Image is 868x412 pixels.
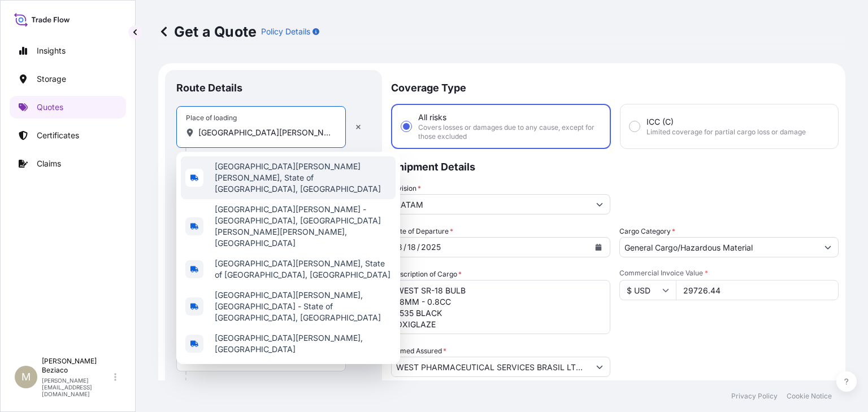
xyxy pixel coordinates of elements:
[158,23,257,41] p: Get a Quote
[391,269,462,280] label: Description of Cargo
[215,258,391,280] span: [GEOGRAPHIC_DATA][PERSON_NAME], State of [GEOGRAPHIC_DATA], [GEOGRAPHIC_DATA]
[646,116,674,128] span: ICC (C)
[418,112,446,123] span: All risks
[589,194,610,214] button: Show suggestions
[37,102,63,113] p: Quotes
[646,128,806,137] span: Limited coverage for partial cargo loss or damage
[176,152,400,364] div: Show suggestions
[620,237,818,257] input: Select a commodity type
[42,377,112,397] p: [PERSON_NAME][EMAIL_ADDRESS][DOMAIN_NAME]
[420,240,442,254] div: year,
[37,45,66,56] p: Insights
[261,26,310,37] p: Policy Details
[392,357,589,377] input: Full name
[176,81,242,95] p: Route Details
[37,158,61,169] p: Claims
[215,204,391,249] span: [GEOGRAPHIC_DATA][PERSON_NAME] - [GEOGRAPHIC_DATA], [GEOGRAPHIC_DATA][PERSON_NAME][PERSON_NAME], ...
[619,226,675,237] label: Cargo Category
[392,194,589,214] input: Type to search division
[215,332,391,355] span: [GEOGRAPHIC_DATA][PERSON_NAME], [GEOGRAPHIC_DATA]
[818,237,838,257] button: Show suggestions
[619,269,839,278] span: Commercial Invoice Value
[391,226,453,237] span: Date of Departure
[215,161,391,195] span: [GEOGRAPHIC_DATA][PERSON_NAME][PERSON_NAME], State of [GEOGRAPHIC_DATA], [GEOGRAPHIC_DATA]
[186,113,237,122] div: Place of loading
[42,357,112,375] p: [PERSON_NAME] Beziaco
[37,130,79,141] p: Certificates
[391,70,839,104] p: Coverage Type
[406,240,417,254] div: day,
[391,183,421,194] label: Division
[417,240,420,254] div: /
[21,371,31,383] span: M
[198,127,332,138] input: Place of loading
[676,280,839,300] input: Type amount
[215,290,391,323] span: [GEOGRAPHIC_DATA][PERSON_NAME], [GEOGRAPHIC_DATA] - State of [GEOGRAPHIC_DATA], [GEOGRAPHIC_DATA]
[787,392,832,401] p: Cookie Notice
[418,123,601,141] span: Covers losses or damages due to any cause, except for those excluded
[391,345,446,357] label: Named Assured
[731,392,778,401] p: Privacy Policy
[403,240,406,254] div: /
[589,357,610,377] button: Show suggestions
[589,238,607,256] button: Calendar
[37,73,66,85] p: Storage
[391,149,839,183] p: Shipment Details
